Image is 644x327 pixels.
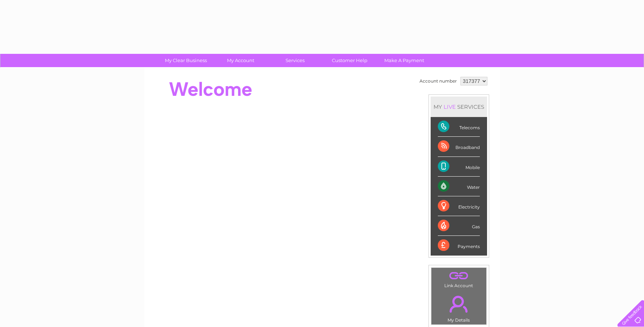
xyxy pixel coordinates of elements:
[433,291,485,317] a: .
[438,157,480,177] div: Mobile
[418,75,459,87] td: Account number
[211,54,270,67] a: My Account
[431,267,487,290] td: Link Account
[438,117,480,137] div: Telecoms
[438,216,480,236] div: Gas
[375,54,434,67] a: Make A Payment
[433,270,485,282] a: .
[156,54,216,67] a: My Clear Business
[438,177,480,196] div: Water
[442,103,457,110] div: LIVE
[438,137,480,157] div: Broadband
[438,196,480,216] div: Electricity
[438,236,480,255] div: Payments
[265,54,325,67] a: Services
[431,97,487,117] div: MY SERVICES
[320,54,379,67] a: Customer Help
[431,290,487,325] td: My Details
